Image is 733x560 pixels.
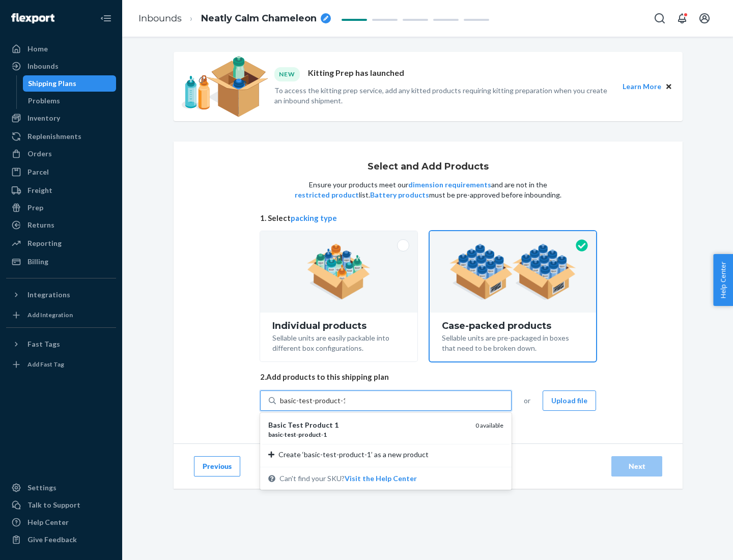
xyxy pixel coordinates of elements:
[138,13,182,24] a: Inbounds
[6,182,116,199] a: Freight
[442,321,584,331] div: Case-packed products
[28,78,76,89] div: Shipping Plans
[27,203,43,213] div: Prep
[27,61,59,71] div: Inbounds
[288,421,303,429] em: Test
[23,75,117,92] a: Shipping Plans
[6,164,116,180] a: Parcel
[27,257,48,267] div: Billing
[27,44,48,54] div: Home
[27,238,62,248] div: Reporting
[27,167,49,177] div: Parcel
[28,96,60,106] div: Problems
[27,339,60,349] div: Fast Tags
[96,8,116,29] button: Close Navigation
[6,217,116,233] a: Returns
[6,235,116,251] a: Reporting
[6,254,116,270] a: Billing
[694,8,715,29] button: Open account menu
[323,431,327,438] em: 1
[27,220,54,230] div: Returns
[368,162,489,172] h1: Select and Add Products
[345,473,417,484] button: Basic Test Product 1basic-test-product-10 availableCreate ‘basic-test-product-1’ as a new product...
[27,311,73,319] div: Add Integration
[23,93,117,109] a: Problems
[280,396,345,406] input: Basic Test Product 1basic-test-product-10 availableCreate ‘basic-test-product-1’ as a new product...
[272,321,405,331] div: Individual products
[6,356,116,373] a: Add Fast Tag
[27,149,52,159] div: Orders
[370,190,429,200] button: Battery products
[194,456,240,477] button: Previous
[278,450,429,460] span: Create ‘basic-test-product-1’ as a new product
[307,244,371,300] img: individual-pack.facf35554cb0f1810c75b2bd6df2d64e.png
[6,336,116,352] button: Fast Tags
[611,456,662,477] button: Next
[27,131,81,142] div: Replenishments
[268,431,283,438] em: basic
[291,213,337,223] button: packing type
[543,390,596,411] button: Upload file
[6,514,116,530] a: Help Center
[6,128,116,145] a: Replenishments
[201,12,317,25] span: Neatly Calm Chameleon
[6,200,116,216] a: Prep
[6,307,116,323] a: Add Integration
[268,430,467,439] div: - - -
[279,473,417,484] span: Can't find your SKU?
[27,290,70,300] div: Integrations
[305,421,333,429] em: Product
[295,190,359,200] button: restricted product
[408,180,491,190] button: dimension requirements
[285,431,296,438] em: test
[650,8,670,29] button: Open Search Box
[11,13,54,23] img: Flexport logo
[27,360,64,369] div: Add Fast Tag
[6,497,116,513] a: Talk to Support
[672,8,692,29] button: Open notifications
[620,461,654,471] div: Next
[524,396,530,406] span: or
[449,244,576,300] img: case-pack.59cecea509d18c883b923b81aeac6d0b.png
[334,421,339,429] em: 1
[6,41,116,57] a: Home
[27,535,77,545] div: Give Feedback
[27,500,80,510] div: Talk to Support
[623,81,661,92] button: Learn More
[713,254,733,306] button: Help Center
[27,483,57,493] div: Settings
[260,213,596,223] span: 1. Select
[6,480,116,496] a: Settings
[27,113,60,123] div: Inventory
[308,67,404,81] p: Kitting Prep has launched
[6,58,116,74] a: Inbounds
[6,531,116,548] button: Give Feedback
[475,422,503,429] span: 0 available
[6,110,116,126] a: Inventory
[27,517,69,527] div: Help Center
[260,372,596,382] span: 2. Add products to this shipping plan
[442,331,584,353] div: Sellable units are pre-packaged in boxes that need to be broken down.
[6,146,116,162] a: Orders
[274,67,300,81] div: NEW
[294,180,562,200] p: Ensure your products meet our and are not in the list. must be pre-approved before inbounding.
[298,431,321,438] em: product
[6,287,116,303] button: Integrations
[272,331,405,353] div: Sellable units are easily packable into different box configurations.
[274,86,613,106] p: To access the kitting prep service, add any kitted products requiring kitting preparation when yo...
[130,4,339,34] ol: breadcrumbs
[268,421,286,429] em: Basic
[663,81,674,92] button: Close
[27,185,52,195] div: Freight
